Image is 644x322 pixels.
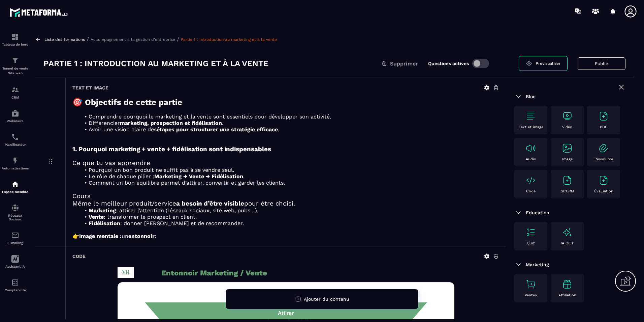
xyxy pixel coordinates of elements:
p: Ventes [525,293,537,297]
strong: a besoin d’être visible [176,200,244,207]
a: Assistant IA [2,250,29,273]
a: Liste des formations [44,37,85,42]
p: Tunnel de vente Site web [2,66,29,76]
p: 👉 un : [72,233,499,239]
img: text-image no-wra [562,175,573,186]
p: Text et image [519,125,543,129]
li: : transformer le prospect en client. [80,214,499,220]
img: automations [11,157,19,165]
p: Planificateur [2,143,29,146]
p: IA Quiz [561,241,574,245]
img: text-image no-wra [598,111,609,122]
img: text-image no-wra [525,279,536,290]
li: : attirer l’attention (réseaux sociaux, site web, pubs…). [80,207,499,214]
img: automations [11,180,19,188]
p: CRM [2,96,29,99]
strong: étapes pour structurer une stratégie efficace [157,126,278,133]
span: Marketing [526,262,549,267]
a: schedulerschedulerPlanificateur [2,128,29,152]
span: Bloc [526,94,536,99]
a: formationformationCRM [2,81,29,104]
li: Comment un bon équilibre permet d’attirer, convertir et garder les clients. [80,180,499,186]
img: logo [9,6,70,19]
p: Réseaux Sociaux [2,214,29,221]
a: social-networksocial-networkRéseaux Sociaux [2,199,29,226]
a: automationsautomationsAutomatisations [2,152,29,175]
h6: Code [72,253,86,259]
p: Code [526,189,536,193]
span: Prévisualiser [536,61,560,66]
h3: Partie 1 : Introduction au marketing et à la vente [43,58,268,69]
h3: Cours [72,192,499,200]
p: Image [562,157,573,161]
span: Supprimer [390,60,418,67]
p: E-mailing [2,241,29,245]
strong: 1. Pourquoi marketing + vente + fidélisation sont indispensables [72,145,271,153]
img: arrow-down [514,92,522,101]
img: text-image no-wra [562,143,573,154]
button: Publié [578,57,625,70]
li: : donner [PERSON_NAME] et de recommander. [80,220,499,226]
img: text-image no-wra [525,227,536,238]
a: Accompagnement à la gestion d'entreprise [91,37,175,42]
p: Espace membre [2,190,29,194]
a: formationformationTableau de bord [2,28,29,51]
label: Questions actives [428,61,469,66]
img: text-image no-wra [525,175,536,186]
img: formation [11,86,19,94]
p: Évaluation [594,189,613,193]
a: formationformationTunnel de vente Site web [2,51,29,81]
img: social-network [11,204,19,212]
p: Quiz [527,241,535,245]
img: email [11,231,19,239]
h3: Ce que tu vas apprendre [72,159,499,167]
li: Le rôle de chaque pilier : . [80,173,499,180]
p: Affiliation [558,293,576,297]
img: text-image no-wra [525,111,536,122]
img: text-image [562,227,573,238]
img: text-image no-wra [598,175,609,186]
p: Webinaire [2,119,29,123]
p: Vidéo [562,125,572,129]
img: scheduler [11,133,19,141]
p: Automatisations [2,166,29,170]
a: automationsautomationsWebinaire [2,104,29,128]
strong: entonnoir [128,233,155,239]
img: text-image no-wra [598,143,609,154]
p: SCORM [561,189,574,193]
p: Tableau de bord [2,43,29,46]
li: Comprendre pourquoi le marketing et la vente sont essentiels pour développer son activité. [80,113,499,120]
strong: Marketing → Vente → Fidélisation [154,173,243,180]
span: / [87,36,89,43]
strong: Fidélisation [89,220,120,226]
a: automationsautomationsEspace membre [2,175,29,199]
img: text-image [562,279,573,290]
img: automations [11,109,19,117]
strong: Marketing [89,207,116,214]
p: Assistant IA [2,265,29,268]
p: PDF [600,125,607,129]
p: Comptabilité [2,288,29,292]
a: Prévisualiser [519,56,568,71]
a: Partie 1 : Introduction au marketing et à la vente [181,37,277,42]
strong: 🎯 Objectifs de cette partie [72,98,182,107]
strong: marketing, prospection et fidélisation [120,120,222,126]
p: Ressource [594,157,613,161]
img: arrow-down [514,261,522,269]
strong: Vente [89,214,104,220]
img: text-image no-wra [525,143,536,154]
img: formation [11,56,19,64]
span: Ajouter du contenu [304,296,349,302]
strong: Image mentale : [79,233,122,239]
li: Avoir une vision claire des . [80,126,499,133]
img: arrow-down [514,209,522,217]
a: emailemailE-mailing [2,226,29,250]
a: accountantaccountantComptabilité [2,273,29,297]
span: Education [526,210,549,215]
h2: Entonnoir Marketing / Vente [118,267,454,278]
span: / [177,36,179,43]
text: Attirer [278,310,294,316]
li: Différencier . [80,120,499,126]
